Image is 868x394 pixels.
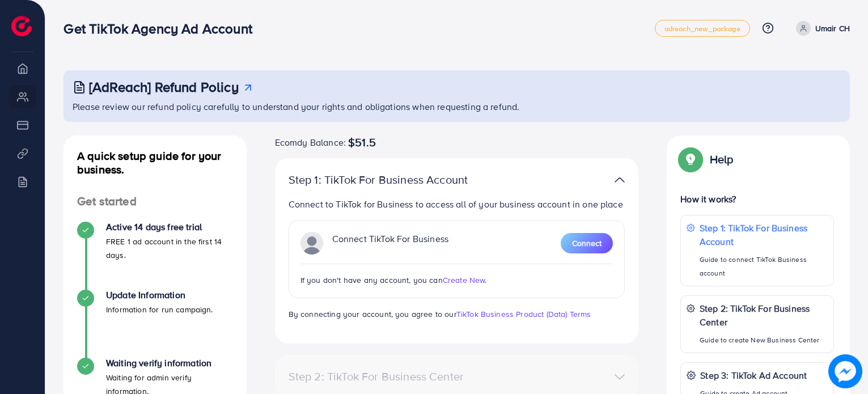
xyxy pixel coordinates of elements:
p: FREE 1 ad account in the first 14 days. [106,235,233,262]
span: $51.5 [348,135,376,149]
a: adreach_new_package [655,20,750,37]
p: Step 2: TikTok For Business Center [700,302,828,329]
span: Ecomdy Balance: [275,135,346,149]
p: Help [710,152,734,166]
p: Connect TikTok For Business [332,232,448,255]
h4: A quick setup guide for your business. [63,149,247,176]
p: Guide to create New Business Center [700,333,828,347]
p: Guide to connect TikTok Business account [700,253,828,280]
p: Step 3: TikTok Ad Account [700,368,807,382]
h3: Get TikTok Agency Ad Account [63,20,261,37]
p: Step 1: TikTok For Business Account [289,173,507,187]
li: Update Information [63,290,247,358]
p: Step 1: TikTok For Business Account [700,221,828,248]
h3: [AdReach] Refund Policy [89,79,239,95]
a: TikTok Business Product (Data) Terms [456,308,591,320]
img: TikTok partner [300,232,323,255]
p: By connecting your account, you agree to our [289,307,625,321]
li: Active 14 days free trial [63,222,247,290]
h4: Active 14 days free trial [106,222,233,232]
p: Please review our refund policy carefully to understand your rights and obligations when requesti... [73,100,843,113]
span: If you don't have any account, you can [300,274,443,286]
span: adreach_new_package [664,25,740,32]
img: Popup guide [680,149,701,170]
button: Connect [561,233,613,253]
span: Create New. [443,274,487,286]
p: Connect to TikTok for Business to access all of your business account in one place [289,197,625,211]
p: How it works? [680,192,834,206]
h4: Update Information [106,290,213,300]
p: Information for run campaign. [106,303,213,316]
img: TikTok partner [615,172,625,188]
h4: Waiting verify information [106,358,233,368]
a: Umair CH [791,21,850,36]
span: Connect [572,238,602,249]
img: image [828,354,862,388]
img: logo [11,16,32,36]
p: Umair CH [815,22,850,35]
h4: Get started [63,194,247,209]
